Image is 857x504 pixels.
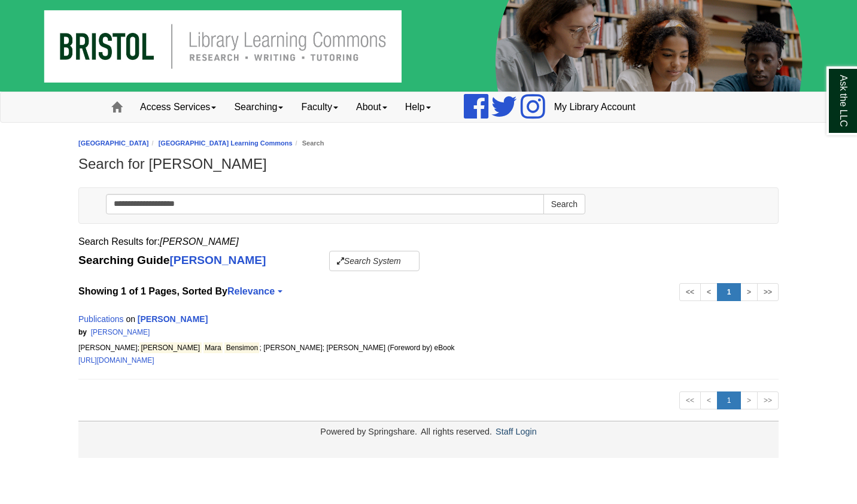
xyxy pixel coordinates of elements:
[717,283,741,301] a: 1
[131,92,225,122] a: Access Services
[78,342,779,354] div: [PERSON_NAME]; ; [PERSON_NAME]; [PERSON_NAME] (Foreword by) eBook
[224,342,259,354] mark: Bensimon
[717,391,741,409] a: 1
[152,328,226,336] span: 29.51
[78,356,154,365] a: [URL][DOMAIN_NAME]
[679,391,779,409] ul: Search Pagination
[679,391,701,409] a: <<
[318,427,419,436] div: Powered by Springshare.
[740,391,758,409] a: >
[91,328,150,336] a: [PERSON_NAME]
[757,391,779,409] a: >>
[545,92,645,122] a: My Library Account
[679,283,701,301] a: <<
[78,250,779,271] div: Searching Guide
[78,138,779,149] nav: breadcrumb
[78,314,124,324] a: Publications
[138,314,208,324] a: [PERSON_NAME]
[700,283,718,301] a: <
[152,328,160,336] span: |
[329,251,420,271] button: Search System
[78,139,149,147] a: [GEOGRAPHIC_DATA]
[225,92,292,122] a: Searching
[227,286,281,296] a: Relevance
[162,328,208,336] span: Search Score
[419,427,494,436] div: All rights reserved.
[740,283,758,301] a: >
[139,342,201,354] mark: [PERSON_NAME]
[169,254,266,266] a: [PERSON_NAME]
[496,427,537,436] a: Staff Login
[126,314,135,324] span: on
[78,328,87,336] span: by
[293,138,324,149] li: Search
[292,92,347,122] a: Faculty
[396,92,440,122] a: Help
[757,283,779,301] a: >>
[543,194,585,214] button: Search
[347,92,396,122] a: About
[78,233,779,250] div: Search Results for:
[203,342,223,354] mark: Mara
[700,391,718,409] a: <
[159,139,293,147] a: [GEOGRAPHIC_DATA] Learning Commons
[679,283,779,301] ul: Search Pagination
[160,236,239,247] em: [PERSON_NAME]
[78,156,779,172] h1: Search for [PERSON_NAME]
[78,283,779,300] strong: Showing 1 of 1 Pages, Sorted By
